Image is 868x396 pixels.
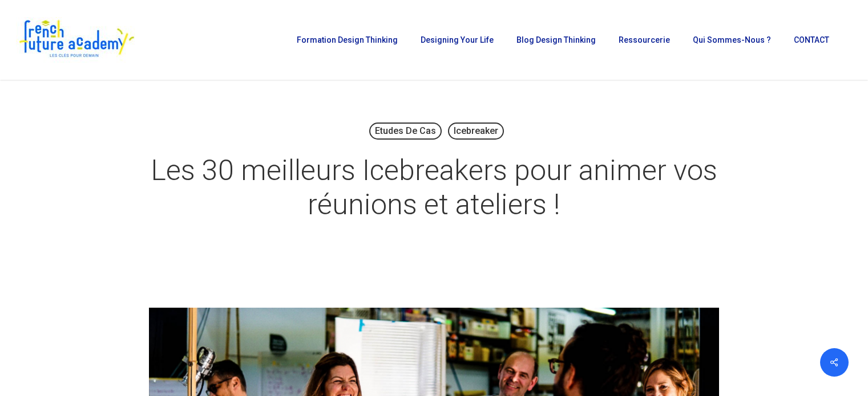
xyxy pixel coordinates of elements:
span: Blog Design Thinking [516,35,596,44]
a: Etudes de cas [369,123,442,140]
h1: Les 30 meilleurs Icebreakers pour animer vos réunions et ateliers ! [149,142,720,233]
span: Ressourcerie [619,35,670,44]
span: CONTACT [794,35,829,44]
img: French Future Academy [16,17,136,63]
span: Designing Your Life [421,35,494,44]
a: Designing Your Life [415,36,499,44]
a: Ressourcerie [613,36,676,44]
a: CONTACT [788,36,835,44]
a: Blog Design Thinking [511,36,601,44]
a: Formation Design Thinking [291,36,403,44]
a: Icebreaker [448,123,504,140]
a: Qui sommes-nous ? [687,36,777,44]
span: Formation Design Thinking [297,35,398,44]
span: Qui sommes-nous ? [693,35,771,44]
